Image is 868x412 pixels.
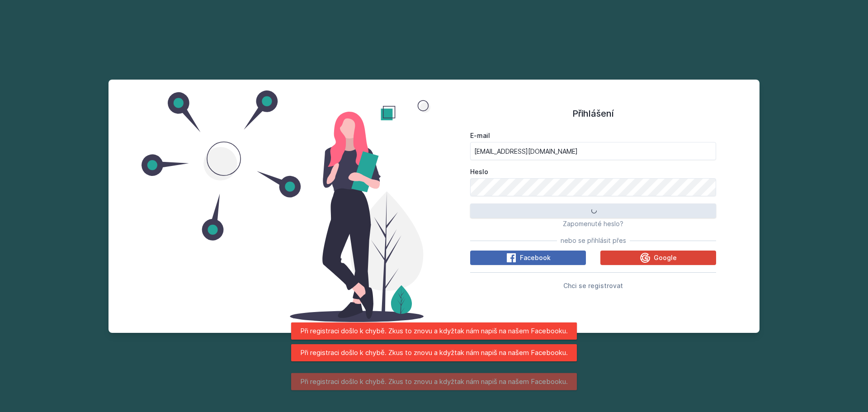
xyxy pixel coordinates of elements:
button: Facebook [470,251,586,265]
label: E-mail [470,131,716,140]
span: Zapomenuté heslo? [563,220,623,227]
span: Facebook [520,253,551,262]
div: Při registraci došlo k chybě. Zkus to znovu a kdyžtak nám napiš na našem Facebooku. [291,373,577,390]
label: Heslo [470,167,716,176]
button: Google [600,251,716,265]
span: nebo se přihlásit přes [561,236,626,245]
span: Chci se registrovat [563,282,623,289]
div: Při registraci došlo k chybě. Zkus to znovu a kdyžtak nám napiš na našem Facebooku. [291,344,577,361]
button: Přihlásit se [470,204,716,218]
input: Tvoje e-mailová adresa [470,142,716,160]
span: Google [654,253,677,262]
div: Při registraci došlo k chybě. Zkus to znovu a kdyžtak nám napiš na našem Facebooku. [291,322,577,340]
h1: Přihlášení [470,107,716,120]
button: Chci se registrovat [563,280,623,291]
